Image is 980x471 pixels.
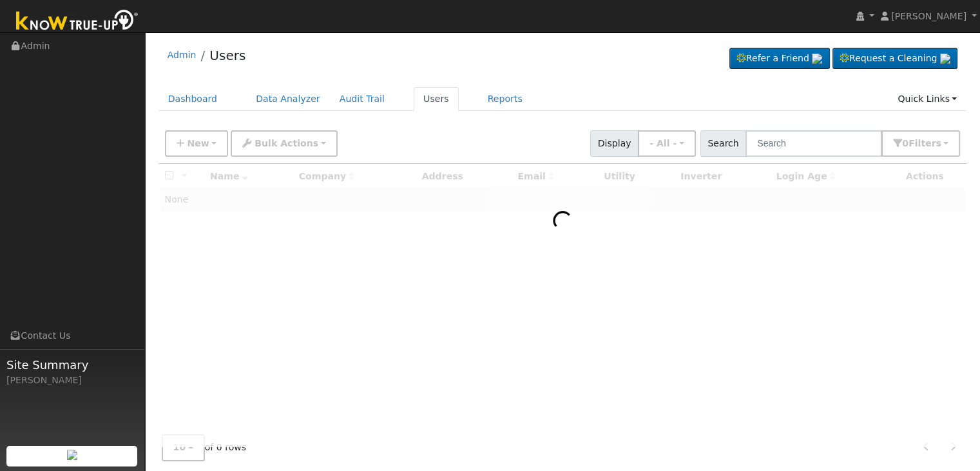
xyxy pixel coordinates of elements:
span: [PERSON_NAME] [891,11,966,21]
span: Site Summary [6,356,138,374]
span: Display [590,130,639,157]
a: Data Analyzer [246,87,330,111]
button: - All - [638,130,696,157]
a: Dashboard [159,87,227,111]
a: Audit Trail [330,87,394,111]
span: Search [700,130,746,157]
img: retrieve [940,54,950,64]
span: of 0 rows [162,435,247,461]
div: [PERSON_NAME] [6,374,138,387]
a: Users [414,87,459,111]
span: Filter [908,138,941,148]
button: New [165,130,229,157]
button: Bulk Actions [231,130,337,157]
a: Admin [168,50,197,60]
img: Know True-Up [10,7,145,36]
img: retrieve [67,450,77,460]
span: New [187,138,209,148]
button: 0Filters [881,130,960,157]
span: s [936,138,941,148]
button: 10 [162,435,205,461]
a: Users [209,48,245,63]
a: Refer a Friend [729,48,830,70]
span: Bulk Actions [255,138,318,148]
a: Quick Links [888,87,966,111]
span: 10 [173,443,186,453]
input: Search [745,130,882,157]
a: Request a Cleaning [832,48,957,70]
a: Reports [478,87,532,111]
img: retrieve [812,54,822,64]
